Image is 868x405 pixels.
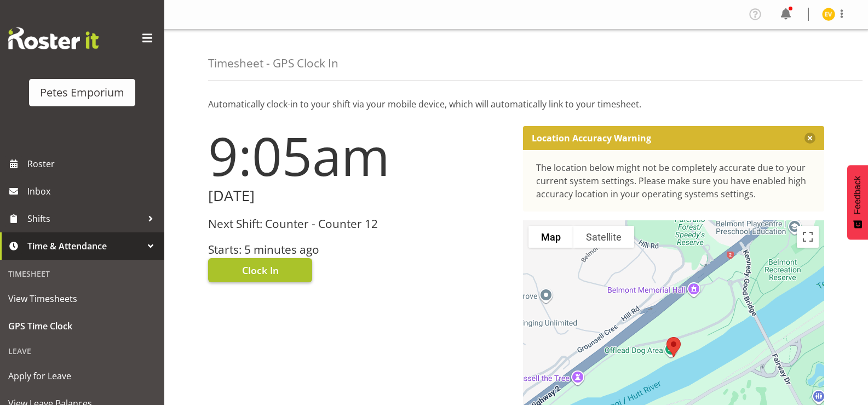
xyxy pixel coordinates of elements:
[208,243,510,256] h3: Starts: 5 minutes ago
[3,312,162,340] a: GPS Time Clock
[40,84,124,101] div: Petes Emporium
[8,27,99,49] img: Rosterit website logo
[208,258,312,282] button: Clock In
[8,318,156,334] span: GPS Time Clock
[804,133,815,144] button: Close message
[3,285,162,312] a: View Timesheets
[208,98,824,111] p: Automatically clock-in to your shift via your mobile device, which will automatically link to you...
[536,161,812,201] div: The location below might not be completely accurate due to your current system settings. Please m...
[208,126,510,185] h1: 9:05am
[847,165,868,239] button: Feedback - Show survey
[532,133,651,144] p: Location Accuracy Warning
[27,238,142,254] span: Time & Attendance
[822,8,835,21] img: eva-vailini10223.jpg
[27,156,159,172] span: Roster
[208,187,510,204] h2: [DATE]
[27,210,142,227] span: Shifts
[8,368,156,384] span: Apply for Leave
[3,340,162,362] div: Leave
[528,226,573,248] button: Show street map
[242,263,279,277] span: Clock In
[573,226,634,248] button: Show satellite imagery
[3,263,162,285] div: Timesheet
[208,218,510,230] h3: Next Shift: Counter - Counter 12
[3,362,162,390] a: Apply for Leave
[853,176,863,214] span: Feedback
[8,290,156,307] span: View Timesheets
[208,57,338,70] h4: Timesheet - GPS Clock In
[27,183,159,199] span: Inbox
[797,226,819,248] button: Toggle fullscreen view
